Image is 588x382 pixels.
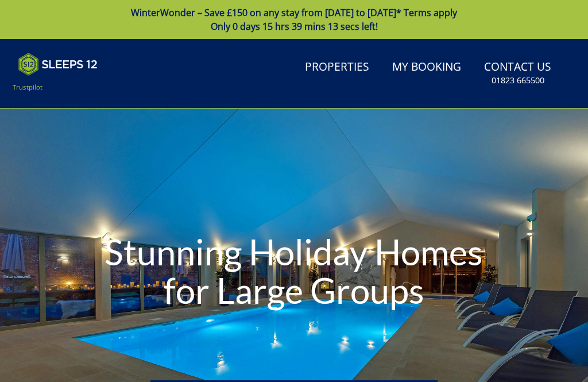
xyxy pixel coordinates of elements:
a: Properties [300,55,374,80]
a: My Booking [388,55,466,80]
h1: Stunning Holiday Homes for Large Groups [88,210,500,333]
small: 01823 665500 [492,75,544,86]
img: Sleeps 12 [18,53,98,76]
a: Trustpilot [13,83,42,91]
a: Contact Us01823 665500 [479,55,556,92]
span: Only 0 days 15 hrs 39 mins 13 secs left! [211,20,378,33]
